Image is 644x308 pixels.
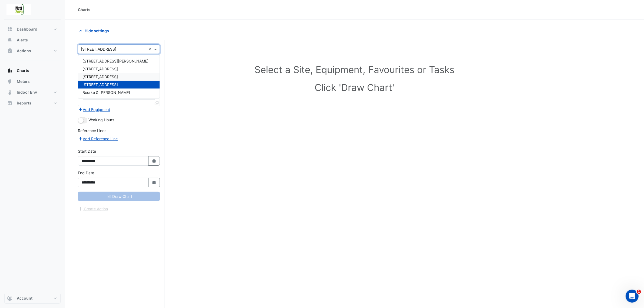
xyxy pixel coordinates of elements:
[82,90,130,95] span: Bourke & [PERSON_NAME]
[4,45,61,56] button: Actions
[155,101,158,105] span: Clone Favourites and Tasks from this Equipment to other Equipment
[82,67,118,71] span: [STREET_ADDRESS]
[78,26,113,35] button: Hide settings
[6,4,31,15] img: Company Logo
[78,206,108,211] app-escalated-ticket-create-button: Please correct errors first
[4,24,61,35] button: Dashboard
[4,87,61,98] button: Indoor Env
[4,76,61,87] button: Meters
[152,159,157,163] fa-icon: Select Date
[78,7,90,12] div: Charts
[82,82,118,87] span: [STREET_ADDRESS]
[4,65,61,76] button: Charts
[90,82,619,93] h1: Click 'Draw Chart'
[17,27,37,32] span: Dashboard
[7,100,12,106] app-icon: Reports
[85,28,109,34] span: Hide settings
[7,90,12,95] app-icon: Indoor Env
[17,296,32,301] span: Account
[17,37,28,43] span: Alerts
[7,48,12,54] app-icon: Actions
[7,27,12,32] app-icon: Dashboard
[7,37,12,43] app-icon: Alerts
[148,46,153,52] span: Clear
[78,148,96,154] label: Start Date
[90,64,619,75] h1: Select a Site, Equipment, Favourites or Tasks
[17,68,29,73] span: Charts
[4,293,61,304] button: Account
[4,98,61,109] button: Reports
[7,68,12,73] app-icon: Charts
[17,79,30,84] span: Meters
[637,290,641,294] span: 1
[17,90,37,95] span: Indoor Env
[78,106,111,113] button: Add Equipment
[626,290,639,303] iframe: Intercom live chat
[4,35,61,45] button: Alerts
[17,48,31,54] span: Actions
[78,128,106,133] label: Reference Lines
[78,136,118,142] button: Add Reference Line
[152,180,157,185] fa-icon: Select Date
[7,79,12,84] app-icon: Meters
[82,74,118,79] span: [STREET_ADDRESS]
[78,170,94,176] label: End Date
[17,100,31,106] span: Reports
[78,55,160,99] div: Options List
[88,117,114,122] span: Working Hours
[82,59,148,63] span: [STREET_ADDRESS][PERSON_NAME]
